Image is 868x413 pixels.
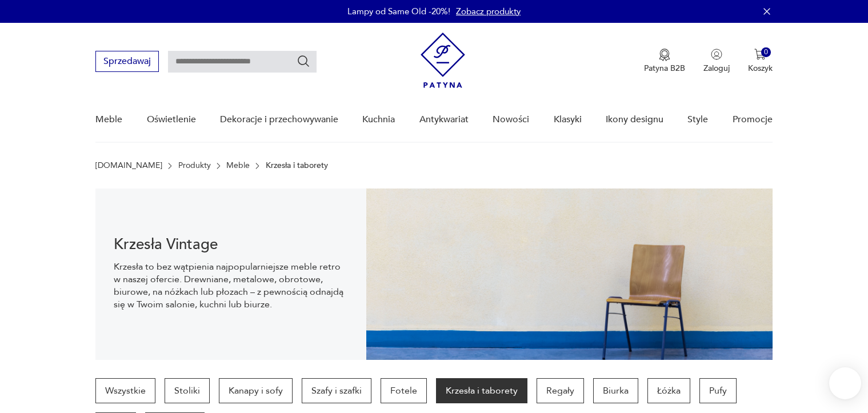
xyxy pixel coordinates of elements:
a: Oświetlenie [147,98,196,142]
a: Biurka [593,378,638,403]
button: Sprzedawaj [95,51,159,72]
button: 0Koszyk [748,49,773,74]
button: Patyna B2B [644,49,685,74]
p: Krzesła i taborety [266,161,328,170]
a: Kuchnia [362,98,395,142]
p: Zaloguj [703,63,730,74]
a: [DOMAIN_NAME] [95,161,162,170]
a: Ikona medaluPatyna B2B [644,49,685,74]
h1: Krzesła Vintage [114,238,348,251]
a: Wszystkie [95,378,155,403]
p: Patyna B2B [644,63,685,74]
a: Szafy i szafki [302,378,371,403]
img: Patyna - sklep z meblami i dekoracjami vintage [421,33,465,88]
button: Szukaj [297,54,310,68]
p: Krzesła to bez wątpienia najpopularniejsze meble retro w naszej ofercie. Drewniane, metalowe, obr... [114,260,348,311]
a: Antykwariat [419,98,469,142]
a: Fotele [381,378,427,403]
a: Style [687,98,708,142]
button: Zaloguj [703,49,730,74]
img: bc88ca9a7f9d98aff7d4658ec262dcea.jpg [366,189,773,360]
a: Zobacz produkty [456,6,521,17]
img: Ikonka użytkownika [711,49,722,60]
iframe: Smartsupp widget button [829,367,861,399]
p: Lampy od Same Old -20%! [347,6,450,17]
a: Ikony designu [606,98,663,142]
a: Meble [226,161,250,170]
img: Ikona koszyka [754,49,766,60]
a: Klasyki [554,98,582,142]
img: Ikona medalu [659,49,670,61]
div: 0 [761,47,771,57]
a: Regały [537,378,584,403]
a: Produkty [178,161,211,170]
a: Sprzedawaj [95,58,159,66]
p: Koszyk [748,63,773,74]
a: Kanapy i sofy [219,378,293,403]
a: Pufy [699,378,737,403]
a: Promocje [733,98,773,142]
a: Meble [95,98,122,142]
a: Nowości [493,98,529,142]
a: Dekoracje i przechowywanie [220,98,338,142]
a: Krzesła i taborety [436,378,527,403]
a: Łóżka [647,378,690,403]
a: Stoliki [165,378,210,403]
